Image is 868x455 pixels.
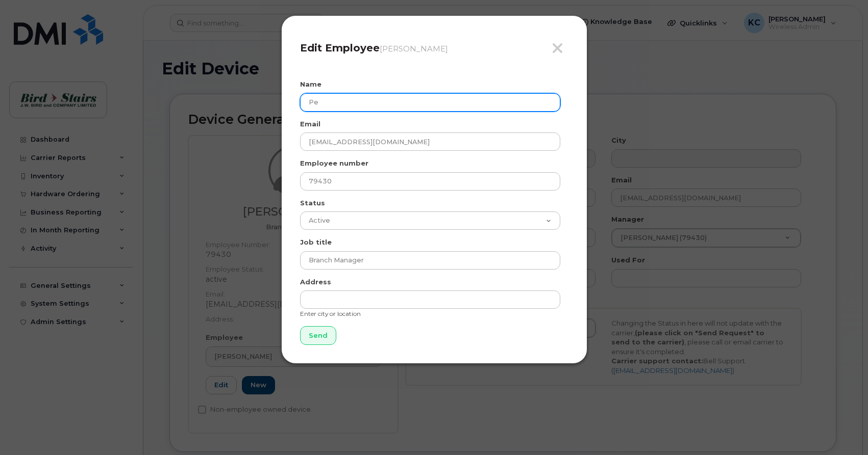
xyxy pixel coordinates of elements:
iframe: Messenger Launcher [824,411,860,447]
label: Employee number [300,158,368,168]
input: Send [300,326,336,345]
label: Name [300,79,321,89]
label: Job title [300,237,332,247]
label: Address [300,277,331,287]
small: [PERSON_NAME] [380,44,448,53]
h4: Edit Employee [300,42,568,54]
label: Email [300,119,320,129]
label: Status [300,198,325,208]
small: Enter city or location [300,310,361,317]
